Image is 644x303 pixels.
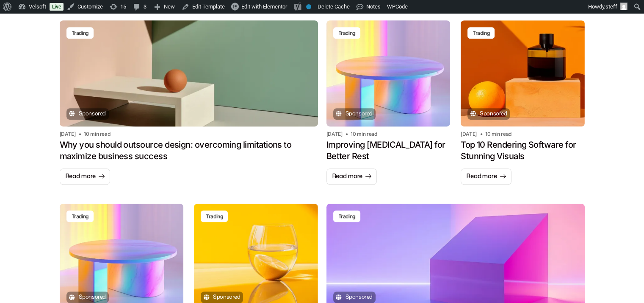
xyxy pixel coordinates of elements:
[332,172,363,181] span: Read more
[343,108,373,120] span: Sponsored
[77,108,106,120] span: Sponsored
[60,131,76,137] h2: [DATE]
[326,168,377,185] a: Read more
[211,292,240,303] span: Sponsored
[84,131,110,137] h2: 10 min read
[343,292,373,303] span: Sponsored
[605,3,617,10] span: steff
[461,139,585,162] h1: Top 10 Rendering Software for Stunning Visuals
[306,4,311,9] div: No index
[50,3,64,11] a: Live
[206,213,223,219] div: Trading
[478,108,507,120] span: Sponsored
[351,131,377,137] h2: 10 min read
[241,3,287,10] span: Edit with Elementor
[338,213,355,219] div: Trading
[65,172,96,181] span: Read more
[473,30,489,36] div: Trading
[461,168,511,185] a: Read more
[485,131,511,137] h2: 10 min read
[72,30,88,36] div: Trading
[60,168,111,185] a: Read more
[326,139,451,162] h1: Improving [MEDICAL_DATA] for Better Rest
[77,292,106,303] span: Sponsored
[60,139,318,162] h1: Why you should outsource design: overcoming limitations to maximize business success
[338,30,355,36] div: Trading
[72,213,88,219] div: Trading
[461,131,477,137] h2: [DATE]
[326,131,343,137] h2: [DATE]
[466,172,497,181] span: Read more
